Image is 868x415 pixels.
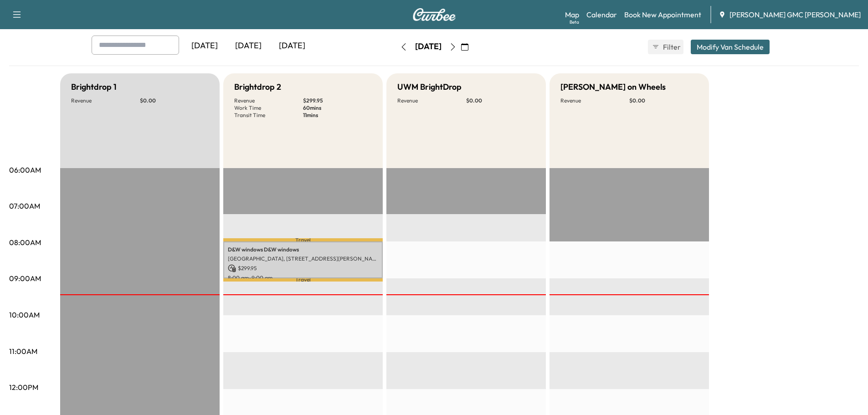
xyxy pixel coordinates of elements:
p: 11 mins [303,112,372,119]
div: [DATE] [270,36,314,56]
a: Book New Appointment [624,9,701,20]
p: $ 299.95 [228,264,378,272]
a: MapBeta [565,9,579,20]
h5: UWM BrightDrop [397,81,462,93]
p: 08:00AM [9,237,41,248]
p: [GEOGRAPHIC_DATA], [STREET_ADDRESS][PERSON_NAME] [228,255,378,262]
p: $ 299.95 [303,97,372,104]
p: 07:00AM [9,200,40,211]
p: 60 mins [303,104,372,112]
p: 06:00AM [9,164,41,175]
p: $ 0.00 [466,97,535,104]
p: Revenue [234,97,303,104]
p: $ 0.00 [140,97,209,104]
div: [DATE] [226,36,270,56]
p: Revenue [560,97,629,104]
p: 8:00 am - 9:00 am [228,274,378,282]
img: Curbee Logo [412,8,456,21]
div: [DATE] [415,41,442,52]
div: Beta [570,19,579,26]
p: 11:00AM [9,346,37,357]
p: $ 0.00 [629,97,698,104]
p: 12:00PM [9,382,38,393]
h5: Brightdrop 1 [71,81,117,93]
h5: Brightdrop 2 [234,81,281,93]
p: Work Time [234,104,303,112]
button: Modify Van Schedule [691,40,770,54]
p: 09:00AM [9,273,41,284]
span: [PERSON_NAME] GMC [PERSON_NAME] [729,9,861,20]
span: Filter [663,41,679,52]
a: Calendar [586,9,617,20]
p: Travel [223,238,383,241]
p: Transit Time [234,112,303,119]
button: Filter [648,40,683,54]
p: Revenue [397,97,466,104]
h5: [PERSON_NAME] on Wheels [560,81,666,93]
p: 10:00AM [9,309,40,320]
p: D&W windows D&W windows [228,246,378,253]
p: Travel [223,278,383,282]
div: [DATE] [183,36,226,56]
p: Revenue [71,97,140,104]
